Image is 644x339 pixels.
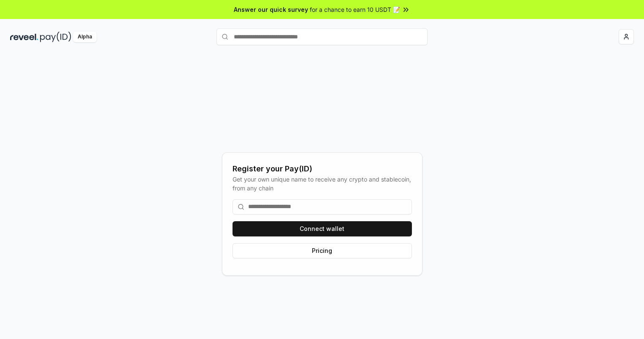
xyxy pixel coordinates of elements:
div: Register your Pay(ID) [233,163,412,175]
img: reveel_dark [10,32,38,42]
span: for a chance to earn 10 USDT 📝 [310,5,400,14]
span: Answer our quick survey [234,5,308,14]
div: Alpha [73,32,97,42]
button: Connect wallet [233,221,412,236]
button: Pricing [233,243,412,258]
img: pay_id [40,32,71,42]
div: Get your own unique name to receive any crypto and stablecoin, from any chain [233,175,412,193]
